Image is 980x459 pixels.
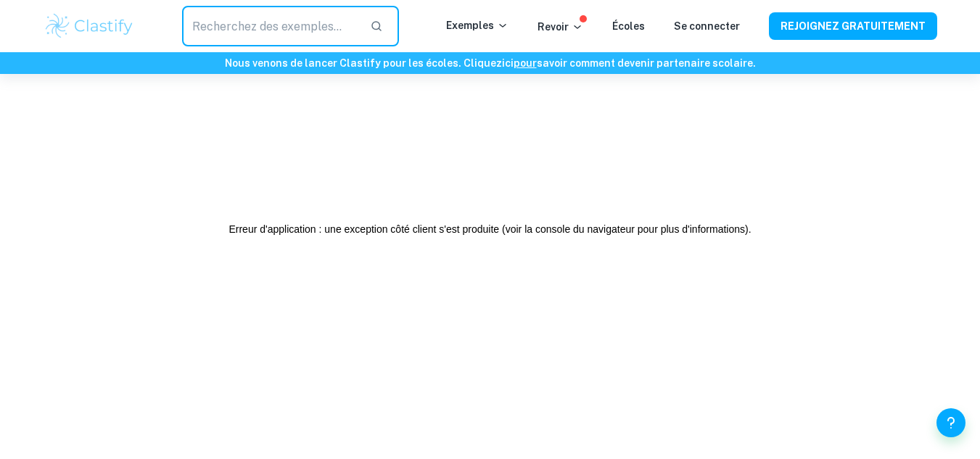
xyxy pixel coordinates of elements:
[749,223,752,235] font: .
[446,20,494,31] font: Exemples
[228,223,748,235] font: Erreur d'application : une exception côté client s'est produite (voir la console du navigateur po...
[753,57,756,69] font: .
[502,57,514,69] font: ici
[781,21,926,33] font: REJOIGNEZ GRATUITEMENT
[769,12,937,39] button: REJOIGNEZ GRATUITEMENT
[182,6,359,46] input: Recherchez des exemples...
[44,12,136,41] img: Logo Clastify
[612,20,645,32] a: Écoles
[225,57,502,69] font: Nous venons de lancer Clastify pour les écoles. Cliquez
[538,21,569,33] font: Revoir
[514,57,537,69] a: pour
[537,57,753,69] font: savoir comment devenir partenaire scolaire
[936,408,965,437] button: Aide et commentaires
[674,20,740,32] a: Se connecter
